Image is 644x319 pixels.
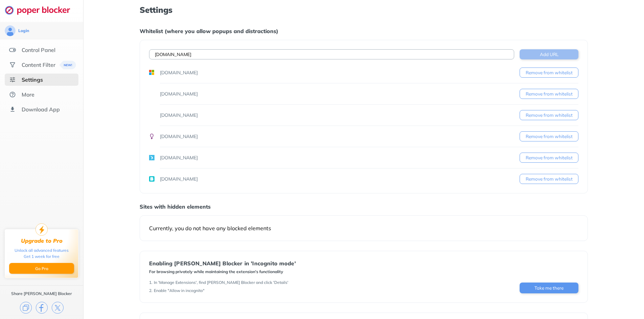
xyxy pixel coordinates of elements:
button: Remove from whitelist [520,153,578,163]
img: upgrade-to-pro.svg [35,223,48,236]
img: x.svg [52,302,64,314]
button: Remove from whitelist [520,89,578,99]
img: features.svg [9,47,16,53]
img: favicons [149,91,154,97]
div: Login [18,28,29,33]
div: [DOMAIN_NAME] [160,133,198,140]
button: Add URL [520,49,578,59]
div: Control Panel [22,47,55,53]
div: In 'Manage Extensions', find [PERSON_NAME] Blocker and click 'Details' [154,280,288,285]
div: Content Filter [22,61,55,68]
button: Remove from whitelist [520,131,578,141]
img: about.svg [9,91,16,98]
img: settings-selected.svg [9,76,16,83]
div: For browsing privately while maintaining the extension's functionality [149,269,296,274]
div: Whitelist (where you allow popups and distractions) [140,28,588,34]
div: Get 1 week for free [24,254,59,260]
img: avatar.svg [5,25,16,36]
div: [DOMAIN_NAME] [160,176,198,182]
img: favicons [149,176,154,182]
button: Take me there [520,283,578,293]
img: favicons [149,155,154,160]
img: copy.svg [20,302,32,314]
img: menuBanner.svg [59,61,76,69]
img: social.svg [9,61,16,68]
img: favicons [149,134,154,139]
div: Unlock all advanced features [15,247,69,254]
input: Example: twitter.com [149,49,514,59]
div: [DOMAIN_NAME] [160,69,198,76]
h1: Settings [140,5,588,14]
img: download-app.svg [9,106,16,113]
div: Share [PERSON_NAME] Blocker [11,291,72,296]
div: Currently, you do not have any blocked elements [149,225,578,232]
div: [DOMAIN_NAME] [160,154,198,161]
img: facebook.svg [36,302,48,314]
img: favicons [149,112,154,118]
div: Enable "Allow in incognito" [154,288,205,293]
div: Settings [22,76,43,83]
img: favicons [149,70,154,75]
button: Remove from whitelist [520,68,578,78]
div: Upgrade to Pro [21,238,63,244]
div: More [22,91,34,98]
button: Go Pro [9,263,74,274]
img: logo-webpage.svg [5,5,77,15]
div: [DOMAIN_NAME] [160,90,198,97]
div: 1 . [149,280,152,285]
div: Sites with hidden elements [140,203,588,210]
button: Remove from whitelist [520,110,578,120]
button: Remove from whitelist [520,174,578,184]
div: Download App [22,106,60,113]
div: [DOMAIN_NAME] [160,112,198,118]
div: Enabling [PERSON_NAME] Blocker in 'Incognito mode' [149,260,296,266]
div: 2 . [149,288,152,293]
